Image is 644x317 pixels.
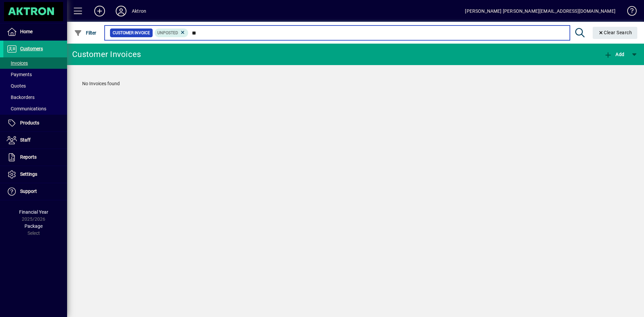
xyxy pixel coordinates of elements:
span: Financial Year [19,209,48,215]
a: Staff [3,132,67,149]
span: Products [20,120,39,125]
span: Settings [20,171,37,177]
a: Reports [3,149,67,166]
span: Package [24,223,43,229]
a: Invoices [3,57,67,69]
a: Products [3,115,67,131]
span: Communications [7,106,46,111]
span: Backorders [7,95,35,100]
span: Payments [7,72,32,77]
span: Home [20,29,33,34]
div: [PERSON_NAME] [PERSON_NAME][EMAIL_ADDRESS][DOMAIN_NAME] [465,6,615,16]
button: Profile [110,5,132,17]
a: Communications [3,103,67,114]
a: Backorders [3,92,67,103]
div: Customer Invoices [72,49,141,60]
div: No Invoices found [75,73,636,94]
a: Settings [3,166,67,183]
span: Unposted [157,31,178,35]
span: Support [20,189,37,194]
span: Clear Search [598,30,632,35]
a: Quotes [3,80,67,92]
div: Aktron [132,6,146,16]
span: Filter [74,30,97,36]
span: Customer Invoice [113,30,150,36]
mat-chip: Customer Invoice Status: Unposted [155,29,189,37]
button: Filter [72,27,98,39]
span: Quotes [7,83,26,89]
span: Reports [20,154,37,160]
span: Staff [20,137,31,143]
button: Clear [593,27,638,39]
span: Invoices [7,60,28,66]
a: Payments [3,69,67,80]
a: Knowledge Base [622,1,636,23]
button: Add [89,5,110,17]
span: Add [604,52,624,57]
span: Customers [20,46,43,51]
button: Add [602,48,626,60]
a: Home [3,23,67,40]
a: Support [3,183,67,200]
